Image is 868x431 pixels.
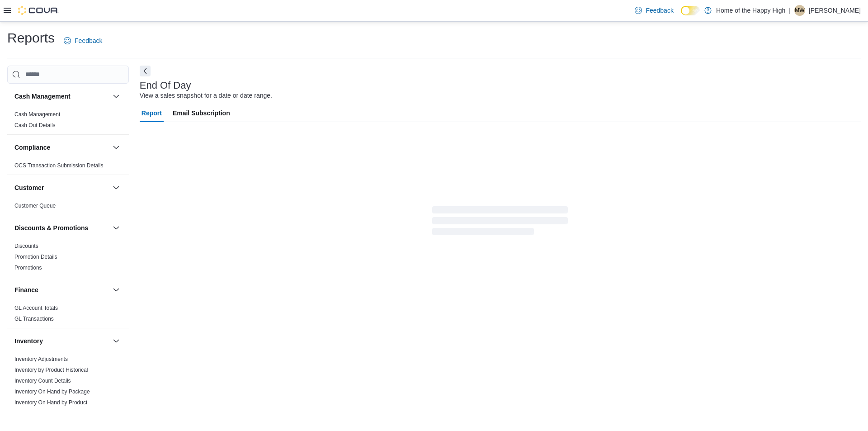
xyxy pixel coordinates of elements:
button: Compliance [14,143,109,152]
a: OCS Transaction Submission Details [14,162,104,169]
a: GL Transactions [14,316,54,322]
a: Cash Out Details [14,122,56,128]
p: [PERSON_NAME] [809,5,861,16]
h3: Discounts & Promotions [14,223,88,232]
button: Cash Management [111,91,122,102]
h3: Compliance [14,143,50,152]
div: Finance [7,303,129,328]
span: Inventory On Hand by Product [14,399,87,406]
a: Inventory Adjustments [14,356,68,362]
div: Cash Management [7,109,129,134]
div: View a sales snapshot for a date or date range. [140,91,272,100]
span: Inventory Count Details [14,377,71,384]
div: Matthew Willison [794,5,805,16]
h3: End Of Day [140,80,191,91]
span: Feedback [75,36,102,45]
button: Customer [111,182,122,193]
span: Cash Management [14,111,60,118]
span: Email Subscription [173,104,230,122]
span: Inventory Adjustments [14,355,68,363]
span: Inventory by Product Historical [14,366,88,374]
h3: Finance [14,285,38,294]
span: Dark Mode [681,15,681,16]
a: Cash Management [14,111,60,118]
span: Inventory On Hand by Package [14,388,90,395]
span: Feedback [646,6,673,15]
span: Discounts [14,242,38,250]
button: Customer [14,183,109,192]
a: Promotion Details [14,254,57,260]
div: Discounts & Promotions [7,241,129,277]
a: Feedback [60,32,106,50]
span: Promotions [14,264,42,271]
button: Next [140,66,151,76]
span: MW [795,5,804,16]
a: Promotions [14,265,42,271]
img: Cova [18,6,59,15]
input: Dark Mode [681,6,700,15]
span: Cash Out Details [14,122,56,129]
a: Feedback [631,1,677,19]
button: Cash Management [14,92,109,101]
span: Loading [432,208,568,237]
h1: Reports [7,29,55,47]
button: Compliance [111,142,122,153]
a: Customer Queue [14,203,56,209]
h3: Customer [14,183,44,192]
a: Inventory by Product Historical [14,367,88,373]
a: Inventory On Hand by Package [14,388,90,395]
button: Discounts & Promotions [111,223,122,233]
span: GL Transactions [14,315,54,322]
a: Discounts [14,243,38,249]
div: Customer [7,200,129,215]
span: Promotion Details [14,253,57,260]
button: Finance [111,284,122,295]
a: GL Account Totals [14,305,58,311]
button: Discounts & Promotions [14,223,109,232]
span: GL Account Totals [14,304,58,312]
button: Inventory [111,336,122,346]
button: Finance [14,285,109,294]
p: | [789,5,791,16]
span: Customer Queue [14,202,56,209]
a: Inventory On Hand by Product [14,399,87,406]
div: Compliance [7,160,129,175]
span: Report [142,104,162,122]
h3: Cash Management [14,92,71,101]
h3: Inventory [14,336,43,346]
button: Inventory [14,336,109,346]
a: Inventory Count Details [14,378,71,384]
p: Home of the Happy High [716,5,785,16]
